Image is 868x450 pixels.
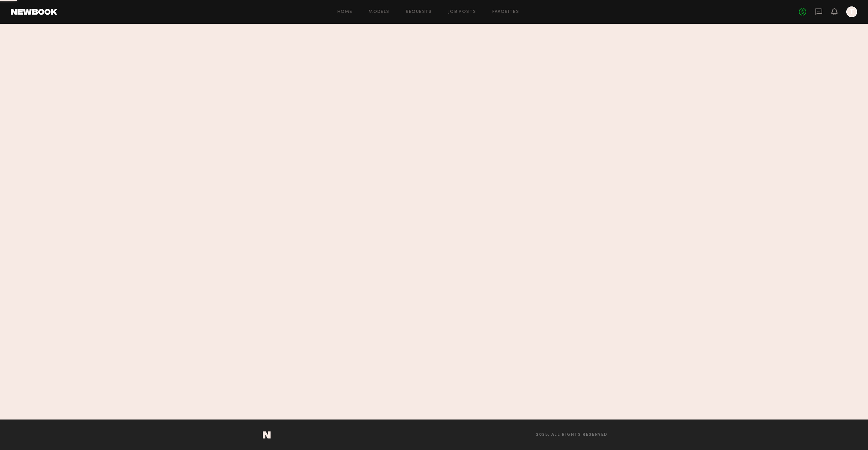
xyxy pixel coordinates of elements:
[448,10,476,14] a: Job Posts
[369,10,389,14] a: Models
[846,6,857,17] a: T
[406,10,432,14] a: Requests
[337,10,353,14] a: Home
[536,433,608,437] span: 2025, all rights reserved
[492,10,519,14] a: Favorites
